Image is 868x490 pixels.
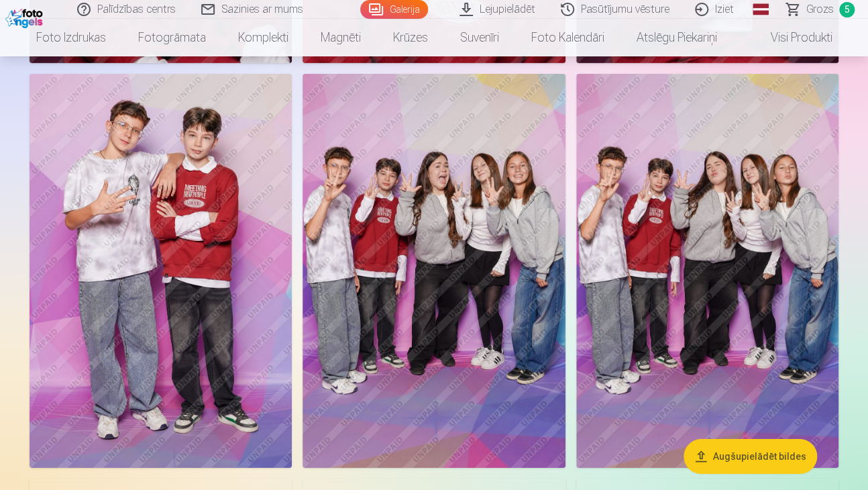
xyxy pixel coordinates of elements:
[20,19,122,56] a: Foto izdrukas
[222,19,305,56] a: Komplekti
[620,19,733,56] a: Atslēgu piekariņi
[684,439,817,474] button: Augšupielādēt bildes
[5,5,46,28] img: /fa1
[122,19,222,56] a: Fotogrāmata
[733,19,849,56] a: Visi produkti
[377,19,444,56] a: Krūzes
[515,19,620,56] a: Foto kalendāri
[839,2,855,17] span: 5
[444,19,515,56] a: Suvenīri
[806,1,834,17] span: Grozs
[305,19,377,56] a: Magnēti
